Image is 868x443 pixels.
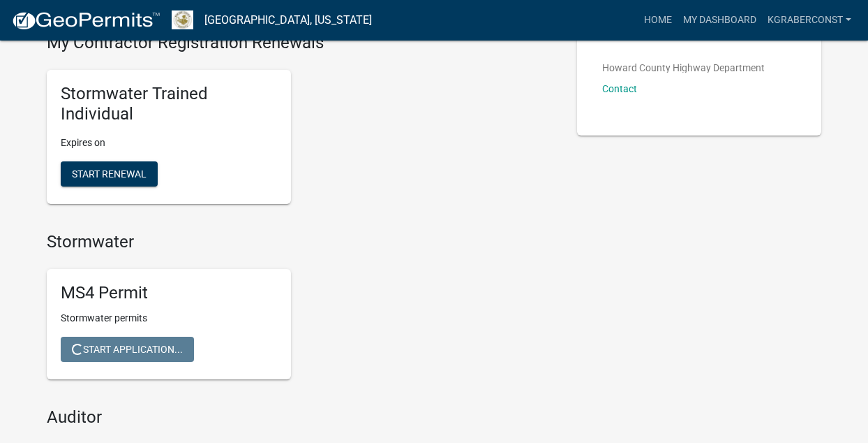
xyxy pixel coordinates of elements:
[47,33,556,215] wm-registration-list-section: My Contractor Registration Renewals
[72,344,183,355] span: Start Application...
[47,33,556,53] h4: My Contractor Registration Renewals
[602,83,637,94] a: Contact
[762,7,857,34] a: kgraberconst
[204,8,372,32] a: [GEOGRAPHIC_DATA], [US_STATE]
[72,168,147,179] span: Start Renewal
[61,136,277,150] p: Expires on
[61,161,158,187] button: Start Renewal
[47,232,556,252] h4: Stormwater
[61,337,194,362] button: Start Application...
[602,63,765,73] p: Howard County Highway Department
[61,283,277,303] h5: MS4 Permit
[61,311,277,326] p: Stormwater permits
[172,10,193,29] img: Howard County, Indiana
[638,7,678,34] a: Home
[61,84,277,124] h5: Stormwater Trained Individual
[678,7,762,34] a: My Dashboard
[47,407,556,428] h4: Auditor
